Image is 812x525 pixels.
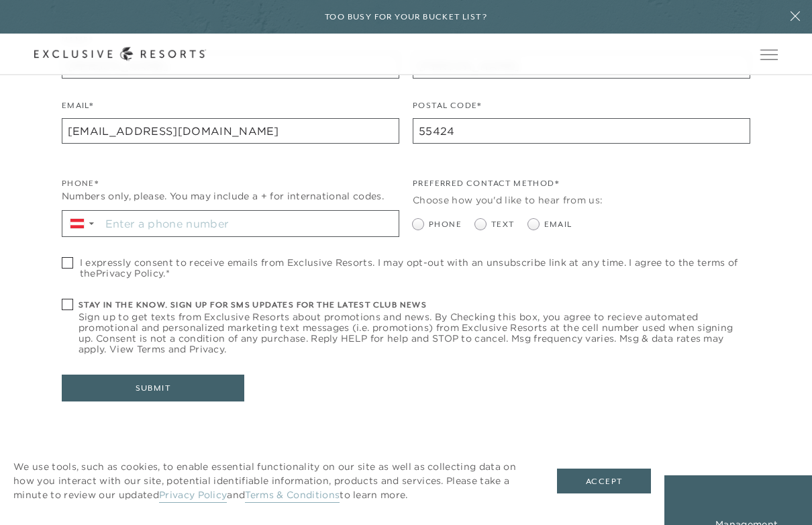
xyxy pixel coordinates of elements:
div: Country Code Selector [62,211,101,236]
input: Postal Code [413,118,750,144]
span: Email [544,218,572,231]
span: ▼ [87,220,96,228]
span: I expressly consent to receive emails from Exclusive Resorts. I may opt-out with an unsubscribe l... [80,257,750,279]
button: Submit [62,375,244,401]
span: Text [491,218,515,231]
span: Sign up to get texts from Exclusive Resorts about promotions and news. By Checking this box, you ... [79,312,750,354]
input: Enter a phone number [101,211,399,236]
span: Phone [429,218,462,231]
button: Accept [557,469,651,494]
p: We use tools, such as cookies, to enable essential functionality on our site as well as collectin... [13,460,530,502]
a: Privacy Policy [96,267,163,279]
label: Postal Code* [413,99,482,119]
div: Numbers only, please. You may include a + for international codes. [62,189,399,203]
div: Choose how you'd like to hear from us: [413,193,750,207]
legend: Preferred Contact Method* [413,177,559,197]
h6: Stay in the know. Sign up for sms updates for the latest club news [79,299,750,312]
input: name@example.com [62,118,399,144]
label: Email* [62,99,93,119]
a: Privacy Policy [159,489,227,503]
div: Phone* [62,177,399,190]
a: Terms & Conditions [245,489,340,503]
button: Open navigation [760,50,778,59]
h6: Too busy for your bucket list? [325,11,487,23]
